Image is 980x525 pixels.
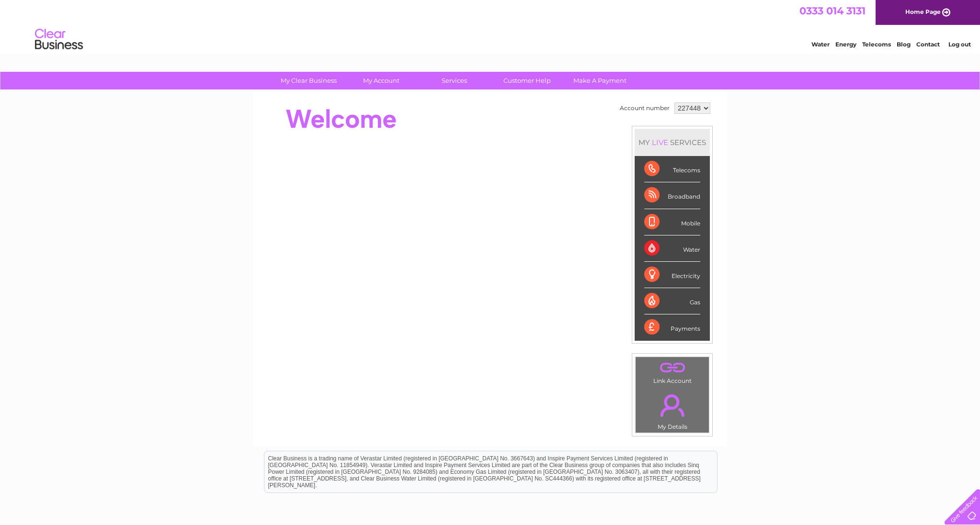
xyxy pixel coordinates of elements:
[635,129,710,156] div: MY SERVICES
[916,41,940,48] a: Contact
[799,5,866,17] a: 0333 014 3131
[635,357,709,387] td: Link Account
[948,41,971,48] a: Log out
[264,5,717,46] div: Clear Business is a trading name of Verastar Limited (registered in [GEOGRAPHIC_DATA] No. 3667643...
[488,72,567,89] a: Customer Help
[34,25,83,54] img: logo.png
[644,235,700,262] div: Water
[638,389,707,422] a: .
[862,41,891,48] a: Telecoms
[560,72,639,89] a: Make A Payment
[415,72,494,89] a: Services
[644,314,700,340] div: Payments
[644,288,700,314] div: Gas
[617,100,672,116] td: Account number
[644,209,700,235] div: Mobile
[811,41,830,48] a: Water
[269,72,348,89] a: My Clear Business
[644,262,700,288] div: Electricity
[635,386,709,433] td: My Details
[897,41,911,48] a: Blog
[835,41,856,48] a: Energy
[644,182,700,209] div: Broadband
[638,359,707,376] a: .
[644,156,700,182] div: Telecoms
[342,72,421,89] a: My Account
[650,138,670,147] div: LIVE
